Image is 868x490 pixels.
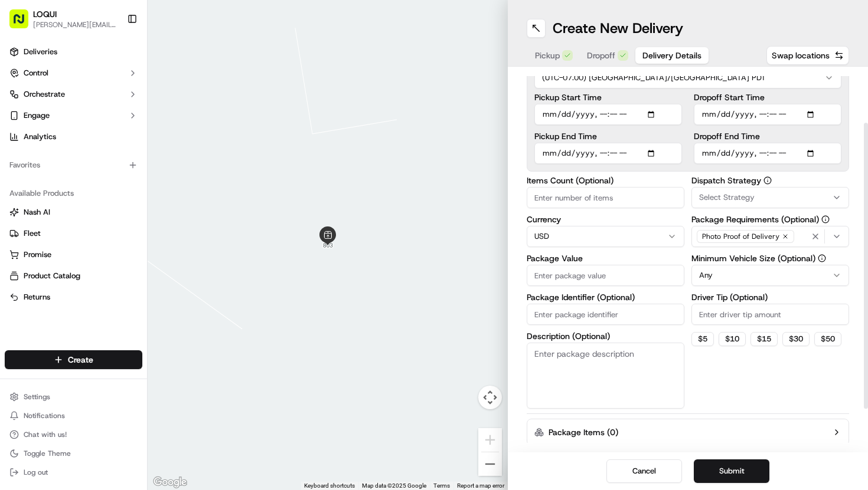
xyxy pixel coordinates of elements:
[24,228,41,239] span: Fleet
[183,151,215,165] button: See all
[5,203,142,222] button: Nash AI
[33,8,57,20] button: LOQUI
[5,5,122,33] button: LOQUI[PERSON_NAME][EMAIL_ADDRESS][DOMAIN_NAME]
[691,293,849,301] label: Driver Tip (Optional)
[478,452,502,476] button: Zoom out
[24,411,65,420] span: Notifications
[304,482,355,490] button: Keyboard shortcuts
[5,42,142,61] a: Deliveries
[527,215,684,223] label: Currency
[534,132,682,140] label: Pickup End Time
[362,482,426,489] span: Map data ©2025 Google
[821,215,830,223] button: Package Requirements (Optional)
[5,127,142,146] a: Analytics
[12,153,79,163] div: Past conversations
[24,468,48,477] span: Log out
[9,271,138,281] a: Product Catalog
[527,332,684,340] label: Description (Optional)
[782,332,810,346] button: $30
[83,260,143,269] a: Powered byPylon
[818,254,826,262] button: Minimum Vehicle Size (Optional)
[68,354,93,366] span: Create
[691,226,849,247] button: Photo Proof of Delivery
[694,459,769,483] button: Submit
[527,176,684,185] label: Items Count (Optional)
[691,304,849,325] input: Enter driver tip amount
[587,50,615,61] span: Dropoff
[24,47,57,57] span: Deliveries
[457,482,504,489] a: Report a map error
[24,110,50,121] span: Engage
[5,389,142,405] button: Settings
[95,183,119,192] span: [DATE]
[24,392,50,402] span: Settings
[151,475,190,490] a: Open this area in Google Maps (opens a new window)
[7,227,95,248] a: 📗Knowledge Base
[535,50,560,61] span: Pickup
[24,449,71,458] span: Toggle Theme
[151,475,190,490] img: Google
[750,332,778,346] button: $15
[433,482,450,489] a: Terms (opens in new tab)
[12,12,35,35] img: Nash
[24,89,65,100] span: Orchestrate
[5,267,142,285] button: Product Catalog
[606,459,682,483] button: Cancel
[691,254,849,262] label: Minimum Vehicle Size (Optional)
[527,254,684,262] label: Package Value
[9,207,138,218] a: Nash AI
[118,261,143,269] span: Pylon
[24,249,51,260] span: Promise
[5,407,142,424] button: Notifications
[772,50,830,61] span: Swap locations
[5,445,142,462] button: Toggle Theme
[549,426,618,438] label: Package Items ( 0 )
[100,233,109,242] div: 💻
[694,93,841,101] label: Dropoff Start Time
[9,228,138,239] a: Fleet
[5,350,142,369] button: Create
[478,386,502,409] button: Map camera controls
[9,292,138,302] a: Returns
[527,293,684,301] label: Package Identifier (Optional)
[40,124,149,134] div: We're available if you need us!
[694,132,841,140] label: Dropoff End Time
[95,227,194,248] a: 💻API Documentation
[201,116,215,130] button: Start new chat
[763,176,772,185] button: Dispatch Strategy
[5,184,142,203] div: Available Products
[699,192,755,203] span: Select Strategy
[24,131,56,142] span: Analytics
[5,64,142,83] button: Control
[24,430,67,439] span: Chat with us!
[24,292,50,302] span: Returns
[691,332,714,346] button: $5
[5,464,142,481] button: Log out
[5,156,142,175] div: Favorites
[527,187,684,208] input: Enter number of items
[719,332,746,346] button: $10
[24,232,90,244] span: Knowledge Base
[24,271,80,281] span: Product Catalog
[5,245,142,264] button: Promise
[5,224,142,243] button: Fleet
[527,265,684,286] input: Enter package value
[766,46,849,65] button: Swap locations
[9,249,138,260] a: Promise
[527,304,684,325] input: Enter package identifier
[112,232,190,244] span: API Documentation
[702,232,779,241] span: Photo Proof of Delivery
[33,20,118,29] span: [PERSON_NAME][EMAIL_ADDRESS][DOMAIN_NAME]
[814,332,841,346] button: $50
[24,68,48,78] span: Control
[12,47,215,66] p: Welcome 👋
[5,106,142,125] button: Engage
[5,426,142,443] button: Chat with us!
[24,207,50,218] span: Nash AI
[12,233,21,242] div: 📗
[642,50,701,61] span: Delivery Details
[24,183,33,193] img: 1736555255976-a54dd68f-1ca7-489b-9aae-adbdc363a1c4
[40,113,194,124] div: Start new chat
[31,76,213,88] input: Got a question? Start typing here...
